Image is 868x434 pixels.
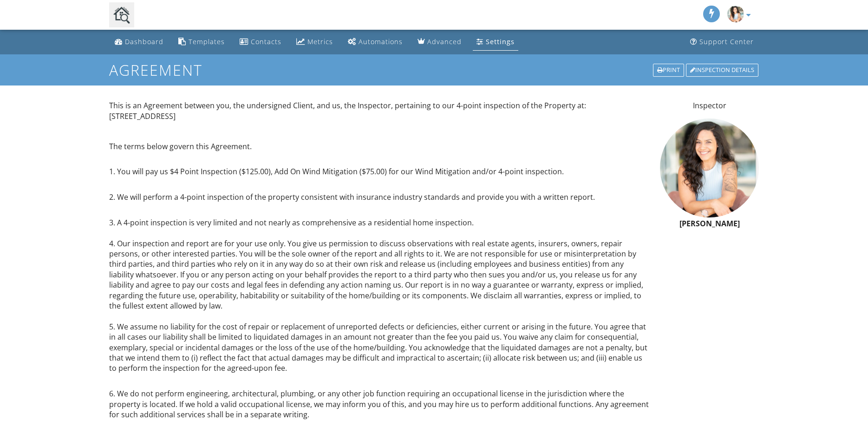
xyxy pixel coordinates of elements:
a: Dashboard [111,33,167,51]
div: Templates [189,37,225,46]
a: Automations (Basic) [344,33,406,51]
a: Metrics [293,33,337,51]
div: Print [653,64,684,77]
img: yari_rincon.jpg [727,6,744,22]
div: Contacts [251,37,281,46]
div: Advanced [427,37,462,46]
p: Inspector [660,100,759,111]
div: Metrics [307,37,333,46]
p: This is an Agreement between you, the undersigned Client, and us, the Inspector, pertaining to ou... [109,100,649,121]
p: 2. We will perform a 4-point inspection of the property consistent with insurance industry standa... [109,182,649,203]
p: 6. We do not perform engineering, architectural, plumbing, or any other job function requiring an... [109,378,649,420]
a: Contacts [236,33,285,51]
div: Dashboard [125,37,163,46]
a: Print [652,63,685,78]
img: Home In Check [109,2,134,27]
img: yari_rincon.jpg [660,118,759,217]
a: Settings [473,33,518,51]
p: 3. A 4-point inspection is very limited and not nearly as comprehensive as a residential home ins... [109,207,649,373]
a: Inspection Details [685,63,759,78]
a: Templates [175,33,228,51]
a: Support Center [686,33,757,51]
p: 1. You will pay us $4 Point Inspection ($125.00), Add On Wind Mitigation ($75.00) for our Wind Mi... [109,156,649,177]
h6: [PERSON_NAME] [660,220,759,228]
div: Support Center [699,37,754,46]
div: Automations [359,37,403,46]
h1: Agreement [109,62,759,78]
a: Advanced [414,33,465,51]
p: The terms below govern this Agreement. [109,141,649,151]
div: Inspection Details [686,64,758,77]
div: Settings [486,37,515,46]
